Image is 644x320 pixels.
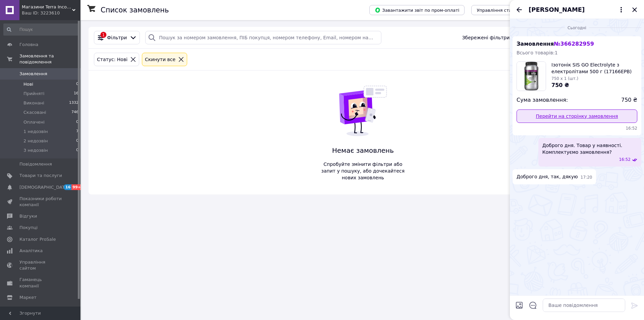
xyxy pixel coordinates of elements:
span: Відгуки [19,213,37,219]
span: 16:52 12.10.2025 [517,126,637,131]
div: Ваш ID: 3223610 [22,10,80,16]
span: Аналітика [19,248,43,254]
button: Управління статусами [471,5,533,15]
img: 6318362042_w100_h100_izotonik-sis-go.jpg [517,62,546,91]
span: 750 x 1 (шт.) [551,76,578,81]
span: 0 [76,138,78,144]
span: [PERSON_NAME] [529,5,585,14]
span: Ізотонік SIS GO Electrolyte з електролітами 500 г (17166EPB) [551,61,637,75]
span: 0 [76,119,78,125]
button: [PERSON_NAME] [529,5,625,14]
span: Збережені фільтри: [462,34,511,41]
button: Завантажити звіт по пром-оплаті [369,5,465,15]
span: 16 [74,91,78,97]
span: Доброго дня, так, дякую [517,173,578,180]
span: 2 недозвін [23,138,48,144]
div: 12.10.2025 [513,24,641,31]
span: Немає замовлень [319,146,407,155]
span: Замовлення та повідомлення [19,53,80,65]
span: 16:52 12.10.2025 [619,157,631,163]
span: Всього товарів: 1 [517,50,558,55]
span: Замовлення [19,71,47,77]
span: 17:20 12.10.2025 [581,175,592,180]
span: Виконані [23,100,44,106]
input: Пошук за номером замовлення, ПІБ покупця, номером телефону, Email, номером накладної [145,31,381,44]
span: 746 [71,109,78,116]
span: Доброго дня. Товар у наявності. Комплектуємо замовлення? [542,142,637,155]
span: 1 недозвін [23,129,48,135]
span: Завантажити звіт по пром-оплаті [375,7,459,13]
span: 750 ₴ [621,96,637,104]
span: Сума замовлення: [517,96,568,104]
span: Повідомлення [19,161,52,167]
span: Оплачені [23,119,45,125]
button: Закрити [631,6,639,14]
span: 750 ₴ [551,82,569,88]
span: Магазини Terra Incognita [22,4,72,10]
button: Відкрити шаблони відповідей [529,301,537,310]
span: Покупці [19,225,38,231]
div: Статус: Нові [96,56,129,63]
span: Головна [19,42,38,48]
span: Замовлення [517,41,594,47]
a: Перейти на сторінку замовлення [517,109,637,123]
span: № 366282959 [554,41,594,47]
span: Управління статусами [477,8,528,13]
span: 0 [76,81,78,87]
div: Cкинути все [144,56,177,63]
span: Нові [23,81,33,87]
span: Скасовані [23,109,46,116]
span: 1332 [69,100,78,106]
h1: Список замовлень [101,6,169,14]
span: 3 недозвін [23,147,48,153]
span: 99+ [71,184,83,190]
span: Налаштування [19,306,54,312]
span: Гаманець компанії [19,277,62,289]
span: 0 [76,147,78,153]
span: Управління сайтом [19,259,62,271]
span: 7 [76,129,78,135]
span: Показники роботи компанії [19,196,62,208]
span: Товари та послуги [19,173,62,179]
button: Назад [515,6,523,14]
span: [DEMOGRAPHIC_DATA] [19,184,69,190]
span: Маркет [19,294,37,301]
span: Сьогодні [565,25,589,31]
span: Фільтри [107,34,127,41]
span: 16 [64,184,71,190]
span: Спробуйте змінити фільтри або запит у пошуку, або дочекайтеся нових замовлень [319,161,407,181]
input: Пошук [3,24,79,36]
span: Прийняті [23,91,44,97]
span: Каталог ProSale [19,236,56,242]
